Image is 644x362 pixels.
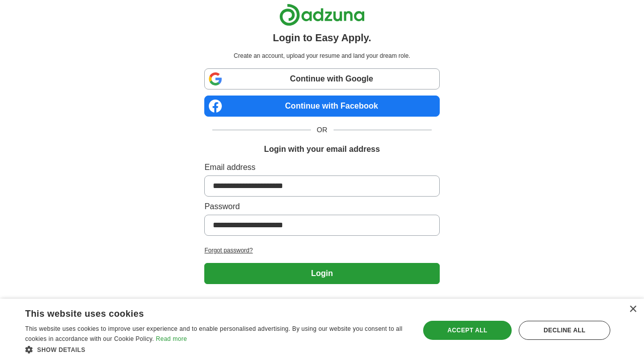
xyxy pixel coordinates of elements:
a: Continue with Google [204,68,439,89]
div: Decline all [519,321,610,340]
label: Password [204,201,439,213]
p: Create an account, upload your resume and land your dream role. [206,51,437,60]
a: Forgot password? [204,246,439,255]
button: Login [204,263,439,284]
div: This website uses cookies [25,305,383,320]
div: Accept all [423,321,512,340]
div: Close [629,306,636,313]
a: Continue with Facebook [204,96,439,117]
span: OR [311,125,334,135]
span: Show details [37,346,86,353]
label: Email address [204,161,439,173]
a: Read more, opens a new window [156,335,187,342]
h1: Login to Easy Apply. [273,30,371,45]
img: Adzuna logo [279,4,365,26]
div: Show details [25,344,408,354]
h1: Login with your email address [264,143,380,155]
span: This website uses cookies to improve user experience and to enable personalised advertising. By u... [25,325,403,342]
